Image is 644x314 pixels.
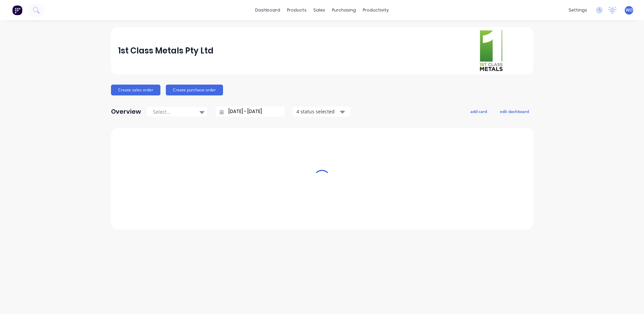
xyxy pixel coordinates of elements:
div: Overview [111,105,141,118]
button: Create sales order [111,85,160,95]
a: dashboard [252,5,284,15]
button: Create purchase order [166,85,223,95]
button: edit dashboard [495,107,533,116]
img: 1st Class Metals Pty Ltd [479,29,504,72]
div: 4 status selected [296,108,339,115]
button: add card [466,107,491,116]
img: Factory [12,5,22,15]
div: products [284,5,310,15]
div: 1st Class Metals Pty Ltd [118,44,214,58]
div: purchasing [329,5,359,15]
span: WO [626,7,632,13]
div: sales [310,5,329,15]
button: 4 status selected [293,107,350,117]
div: productivity [359,5,392,15]
div: settings [565,5,591,15]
